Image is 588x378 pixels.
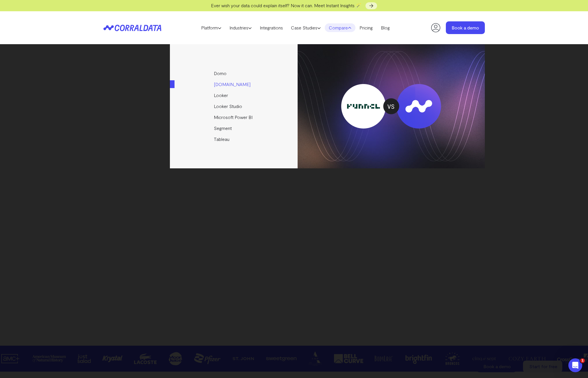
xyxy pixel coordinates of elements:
[225,23,256,32] a: Industries
[170,101,298,112] a: Looker Studio
[170,90,298,101] a: Looker
[287,23,325,32] a: Case Studies
[170,134,298,145] a: Tableau
[170,79,298,90] a: [DOMAIN_NAME]
[377,23,394,32] a: Blog
[170,112,298,123] a: Microsoft Power BI
[256,23,287,32] a: Integrations
[568,358,582,372] iframe: Intercom live chat
[325,23,355,32] a: Compare
[580,358,585,363] span: 1
[197,23,225,32] a: Platform
[211,3,361,8] span: Ever wish your data could explain itself? Now it can. Meet Instant Insights 🪄
[446,21,485,34] a: Book a demo
[170,123,298,134] a: Segment
[170,68,298,79] a: Domo
[355,23,377,32] a: Pricing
